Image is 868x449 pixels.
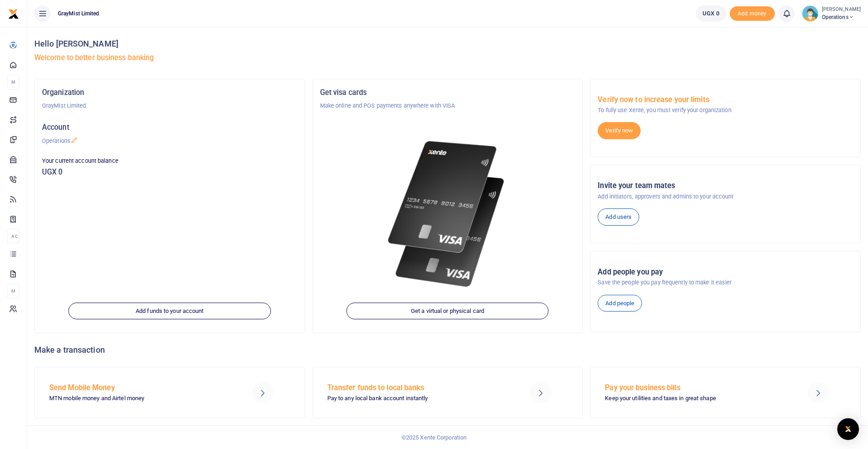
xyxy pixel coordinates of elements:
a: Add money [730,9,775,16]
a: Pay your business bills Keep your utilities and taxes in great shape [590,367,861,418]
span: Add money [730,6,775,21]
a: logo-small logo-large logo-large [8,10,19,17]
a: Add funds to your account [69,302,271,320]
h5: Send Mobile Money [49,383,228,392]
h5: Account [42,123,297,132]
h5: Invite your team mates [598,181,853,190]
p: Make online and POS payments anywhere with VISA [320,101,576,110]
li: Ac [7,229,19,244]
h4: Make a transaction [34,345,861,355]
img: xente-_physical_cards.png [384,132,511,296]
h5: Add people you pay [598,268,853,277]
a: Add people [598,295,642,312]
p: GrayMist Limited [42,101,297,110]
h5: Welcome to better business banking [34,53,861,62]
a: Add users [598,208,639,226]
h5: Get visa cards [320,88,576,97]
li: Toup your wallet [730,6,775,21]
p: To fully use Xente, you must verify your organization [598,106,853,115]
li: M [7,75,19,90]
span: Operations [822,13,861,21]
h5: Verify now to increase your limits [598,95,853,104]
p: Operations [42,137,297,146]
li: M [7,284,19,298]
a: profile-user [PERSON_NAME] Operations [802,5,861,22]
img: logo-small [8,9,19,19]
h5: Transfer funds to local banks [327,383,506,392]
img: profile-user [802,5,818,22]
a: UGX 0 [696,5,726,22]
li: Wallet ballance [692,5,730,22]
p: MTN mobile money and Airtel money [49,394,228,403]
p: Your current account balance [42,156,297,165]
div: Open Intercom Messenger [837,418,859,440]
a: Send Mobile Money MTN mobile money and Airtel money [34,367,305,418]
span: GrayMist Limited [54,9,103,18]
h4: Hello [PERSON_NAME] [34,39,861,49]
p: Keep your utilities and taxes in great shape [605,394,783,403]
a: Get a virtual or physical card [346,302,548,320]
span: UGX 0 [703,9,719,18]
h5: UGX 0 [42,168,297,177]
h5: Organization [42,88,297,97]
p: Add initiators, approvers and admins to your account [598,192,853,201]
p: Pay to any local bank account instantly [327,394,506,403]
a: Verify now [598,122,641,139]
p: Save the people you pay frequently to make it easier [598,278,853,287]
a: Transfer funds to local banks Pay to any local bank account instantly [312,367,583,418]
h5: Pay your business bills [605,383,783,392]
small: [PERSON_NAME] [822,6,861,14]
